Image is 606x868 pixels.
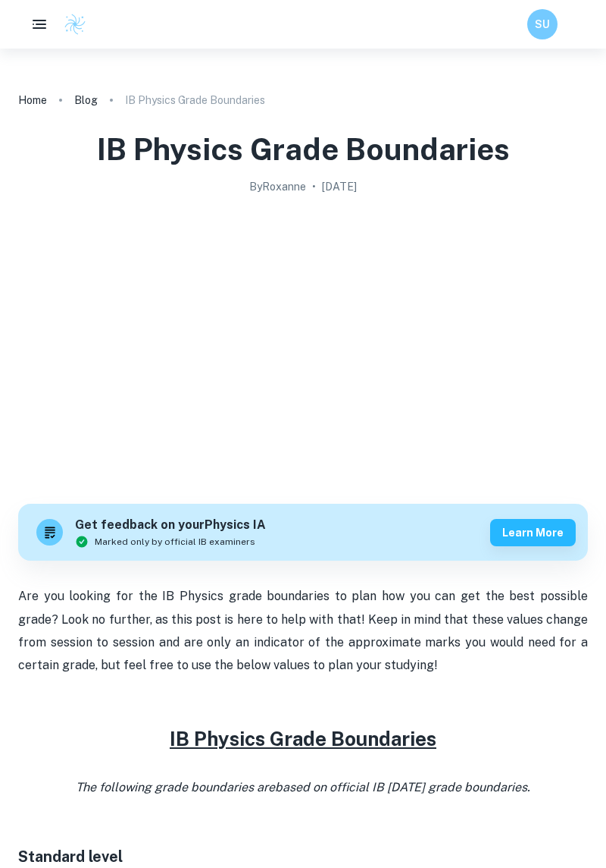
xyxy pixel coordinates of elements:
a: Get feedback on yourPhysics IAMarked only by official IB examinersLearn more [18,504,588,561]
img: IB Physics Grade Boundaries cover image [18,201,588,486]
button: SU [527,9,558,39]
i: The following grade boundaries are [76,780,530,794]
p: Are you looking for the IB Physics grade boundaries to plan how you can get the best possible gra... [18,585,588,678]
span: based on official IB [DATE] grade boundaries. [275,780,530,794]
span: Marked only by official IB examiners [95,535,255,549]
h6: Get feedback on your Physics IA [75,516,266,535]
h2: By Roxanne [249,178,306,195]
p: IB Physics Grade Boundaries [125,92,265,108]
h1: IB Physics Grade Boundaries [97,129,510,169]
h6: SU [534,16,551,33]
button: Learn more [490,519,576,546]
h3: Standard level [18,845,588,868]
a: Blog [74,90,98,111]
u: IB Physics Grade Boundaries [170,727,436,750]
img: Clastify logo [64,13,86,36]
p: • [312,178,316,195]
h2: [DATE] [322,178,357,195]
a: Clastify logo [55,13,86,36]
a: Home [18,90,47,111]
